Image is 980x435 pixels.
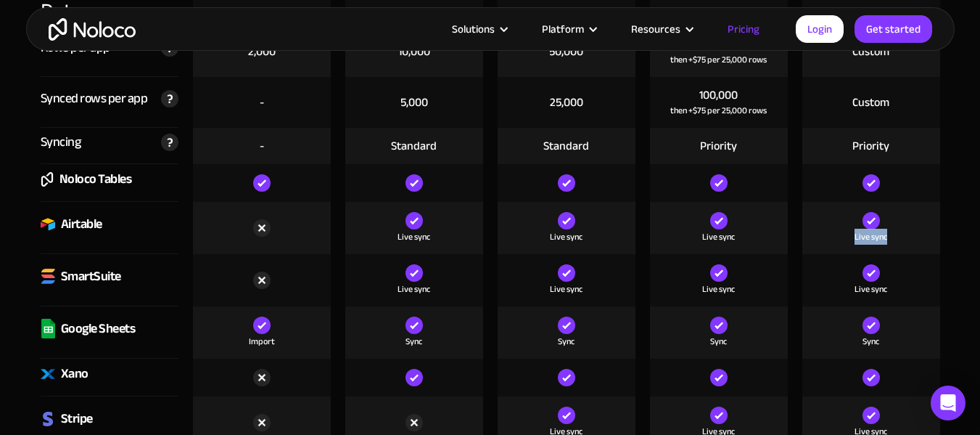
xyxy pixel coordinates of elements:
div: Stripe [61,408,93,430]
a: Get started [855,15,932,43]
div: 5,000 [400,94,428,110]
div: Open Intercom Messenger [931,386,965,420]
div: Rows per app [41,37,110,59]
a: home [49,18,136,41]
div: Standard [391,138,437,154]
div: Noloco Tables [59,168,132,190]
div: Live sync [702,229,735,244]
div: Live sync [855,229,887,244]
div: Platform [542,20,584,38]
div: - [260,94,264,110]
div: Xano [61,363,88,385]
div: Solutions [452,20,495,38]
div: Live sync [550,229,582,244]
div: Standard [543,138,589,154]
div: SmartSuite [61,266,121,288]
div: Solutions [434,20,524,38]
div: - [260,138,264,154]
div: Priority [852,138,889,154]
div: Syncing [41,131,81,153]
div: then +$75 per 25,000 rows [670,52,767,67]
div: Synced rows per app [41,88,148,110]
div: Priority [700,138,737,154]
div: Live sync [855,282,887,296]
a: Login [796,15,844,43]
div: Resources [631,20,680,38]
div: 50,000 [549,44,583,60]
div: Import [249,334,275,349]
div: Resources [613,20,709,38]
a: Pricing [709,20,778,38]
div: 25,000 [550,94,583,110]
div: Sync [862,334,879,349]
div: Sync [710,334,727,349]
div: then +$75 per 25,000 rows [670,103,767,118]
div: 10,000 [398,44,430,60]
div: Sync [558,334,575,349]
div: 2,000 [248,44,276,60]
div: Live sync [702,282,735,296]
div: Custom [852,94,889,110]
div: Custom [852,44,889,60]
div: 100,000 [699,87,738,103]
div: Airtable [61,214,102,235]
div: Sync [405,334,422,349]
div: Google Sheets [61,318,136,340]
div: Platform [524,20,613,38]
div: Live sync [398,282,430,296]
div: Live sync [550,282,582,296]
div: Live sync [398,229,430,244]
